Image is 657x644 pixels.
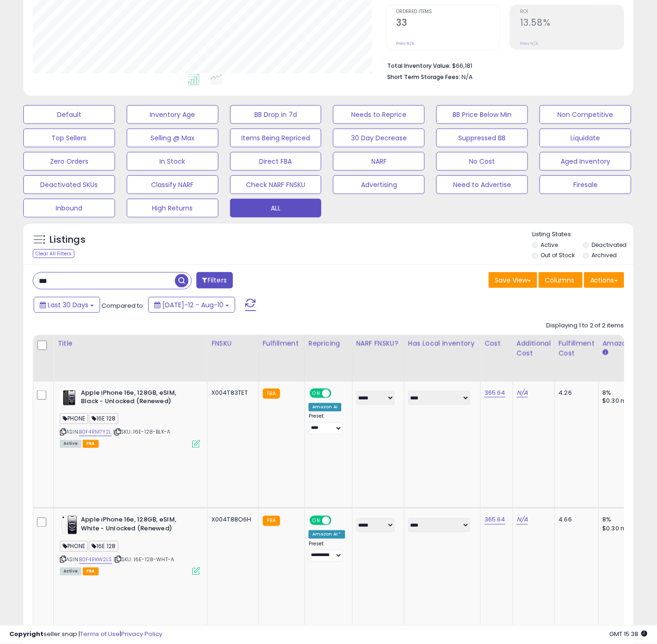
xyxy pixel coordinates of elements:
[387,62,451,70] b: Total Inventory Value:
[592,241,627,249] label: Deactivated
[127,129,218,147] button: Selling @ Max
[532,230,634,239] p: Listing States:
[60,541,88,552] span: PHONE
[396,17,500,30] h2: 33
[80,630,120,639] a: Terms of Use
[83,440,99,448] span: FBA
[540,129,631,147] button: Liquidate
[58,339,203,348] div: Title
[127,105,218,124] button: Inventory Age
[330,517,345,525] span: OFF
[352,335,404,382] th: CSV column name: cust_attr_4_NARF FNSKU?
[396,41,414,46] small: Prev: N/A
[462,72,473,81] span: N/A
[162,300,224,310] span: [DATE]-12 - Aug-10
[484,388,505,398] a: 365.64
[489,272,537,288] button: Save View
[89,413,118,424] span: 16E 128
[148,297,235,313] button: [DATE]-12 - Aug-10
[610,630,648,639] span: 2025-09-10 15:38 GMT
[309,403,341,412] div: Amazon AI
[196,272,233,289] button: Filters
[263,389,280,399] small: FBA
[211,389,252,397] div: X004T83TET
[584,272,624,288] button: Actions
[520,17,624,30] h2: 13.58%
[48,300,88,310] span: Last 30 Days
[484,515,505,525] a: 365.64
[603,348,608,357] small: Amazon Fees.
[60,440,81,448] span: All listings currently available for purchase on Amazon
[23,129,115,147] button: Top Sellers
[23,199,115,217] button: Inbound
[127,199,218,217] button: High Returns
[540,152,631,171] button: Aged Inventory
[310,517,322,525] span: ON
[89,541,118,552] span: 16E 128
[517,339,551,358] div: Additional Cost
[60,568,81,576] span: All listings currently available for purchase on Amazon
[23,175,115,194] button: Deactivated SKUs
[81,516,195,535] b: Apple iPhone 16e, 128GB, eSIM, White - Unlocked (Renewed)
[23,152,115,171] button: Zero Orders
[230,129,322,147] button: Items Being Repriced
[60,516,200,574] div: ASIN:
[230,105,322,124] button: BB Drop in 7d
[127,152,218,171] button: In Stock
[83,568,99,576] span: FBA
[309,339,348,348] div: Repricing
[408,339,477,348] div: Has Local Inventory
[333,129,425,147] button: 30 Day Decrease
[541,251,575,259] label: Out of Stock
[33,249,74,258] div: Clear All Filters
[387,59,617,71] li: $66,181
[50,233,86,246] h5: Listings
[113,428,170,436] span: | SKU: 16E-128-BLK-A
[541,241,558,249] label: Active
[333,152,425,171] button: NARF
[309,541,345,562] div: Preset:
[540,105,631,124] button: Non Competitive
[310,390,322,398] span: ON
[592,251,617,259] label: Archived
[79,556,112,564] a: B0F4RKW2LS
[230,152,322,171] button: Direct FBA
[436,105,528,124] button: BB Price Below Min
[309,413,345,434] div: Preset:
[356,339,400,348] div: NARF FNSKU?
[79,428,112,436] a: B0F4RM7Y2L
[330,390,345,398] span: OFF
[211,516,252,524] div: X004T88O6H
[60,389,79,407] img: 3198y3Ui2TL._SL40_.jpg
[263,339,301,348] div: Fulfillment
[546,321,624,330] div: Displaying 1 to 2 of 2 items
[9,630,162,639] div: seller snap | |
[211,339,255,348] div: FNSKU
[309,530,345,539] div: Amazon AI *
[9,630,43,639] strong: Copyright
[60,413,88,424] span: PHONE
[540,175,631,194] button: Firesale
[517,388,528,398] a: N/A
[559,516,592,524] div: 4.66
[404,335,480,382] th: CSV column name: cust_attr_2_Has Local Inventory
[114,556,174,564] span: | SKU: 16E-128-WHT-A
[484,339,509,348] div: Cost
[81,389,195,408] b: Apple iPhone 16e, 128GB, eSIM, Black - Unlocked (Renewed)
[333,105,425,124] button: Needs to Reprice
[436,129,528,147] button: Suppressed BB
[333,175,425,194] button: Advertising
[436,175,528,194] button: Need to Advertise
[230,175,322,194] button: Check NARF FNSKU
[387,73,460,81] b: Short Term Storage Fees:
[60,389,200,447] div: ASIN:
[263,516,280,526] small: FBA
[101,301,144,310] span: Compared to:
[520,41,538,46] small: Prev: N/A
[539,272,583,288] button: Columns
[545,275,574,285] span: Columns
[230,199,322,217] button: ALL
[559,389,592,397] div: 4.26
[559,339,595,358] div: Fulfillment Cost
[517,515,528,525] a: N/A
